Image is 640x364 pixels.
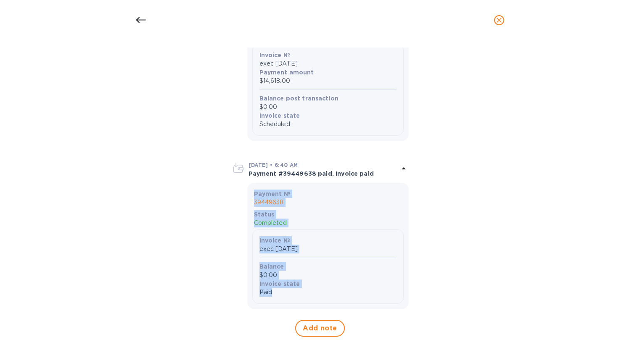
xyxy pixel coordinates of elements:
[259,263,284,270] b: Balance
[303,323,337,333] span: Add note
[259,69,314,76] b: Payment amount
[254,190,291,197] b: Payment №
[249,162,298,168] b: [DATE] • 6:40 AM
[259,59,397,68] p: exec [DATE]
[254,198,402,207] p: 39449638
[259,271,397,280] p: $0.00
[259,237,290,244] b: Invoice №
[254,219,402,227] p: Completed
[259,288,397,297] p: Paid
[254,211,275,218] b: Status
[489,10,509,30] button: close
[295,320,345,337] button: Add note
[232,156,409,183] div: [DATE] • 6:40 AMPayment #39449638 paid. Invoice paid
[259,103,397,111] p: $0.00
[249,169,399,178] p: Payment #39449638 paid. Invoice paid
[259,52,290,58] b: Invoice №
[259,120,397,129] p: Scheduled
[259,112,300,119] b: Invoice state
[259,76,397,85] p: $14,618.00
[259,245,397,253] p: exec [DATE]
[259,280,300,287] b: Invoice state
[259,95,339,102] b: Balance post transaction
